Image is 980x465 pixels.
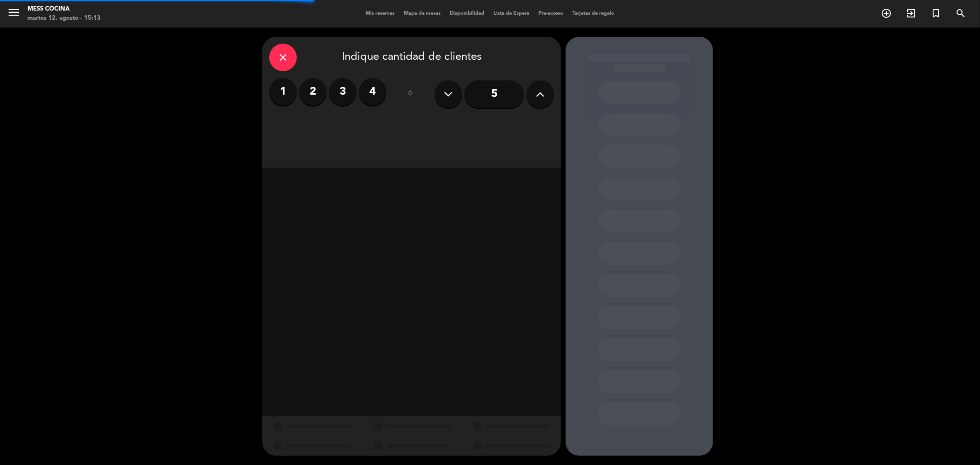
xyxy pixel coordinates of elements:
div: Mess Cocina [28,5,101,14]
div: martes 12. agosto - 15:13 [28,14,101,23]
button: menu [7,6,21,23]
span: Tarjetas de regalo [568,11,619,16]
label: 3 [329,78,357,106]
label: 1 [269,78,297,106]
i: search [955,8,966,19]
div: ó [396,78,425,110]
span: Mapa de mesas [399,11,445,16]
span: Pre-acceso [534,11,568,16]
div: Indique cantidad de clientes [269,44,554,71]
span: Lista de Espera [489,11,534,16]
i: exit_to_app [906,8,917,19]
label: 2 [299,78,327,106]
i: close [278,52,289,63]
span: Disponibilidad [445,11,489,16]
i: turned_in_not [930,8,941,19]
label: 4 [359,78,386,106]
i: add_circle_outline [881,8,892,19]
span: Mis reservas [361,11,399,16]
i: menu [7,6,21,19]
